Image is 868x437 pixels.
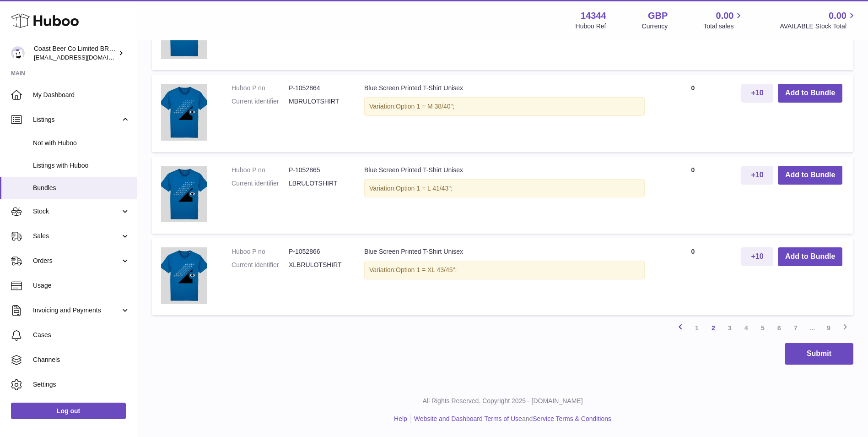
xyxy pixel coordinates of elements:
[232,261,289,269] dt: Current identifier
[778,166,842,185] button: Add to Bundle
[161,166,207,222] img: Blue Screen Printed T-Shirt Unisex
[741,84,773,103] button: +10
[364,179,645,198] div: Variation:
[654,238,732,315] td: 0
[232,179,289,188] dt: Current identifier
[820,320,837,336] a: 9
[642,22,668,31] div: Currency
[161,247,207,304] img: Blue Screen Printed T-Shirt Unisex
[741,166,773,185] button: +10
[33,139,130,147] span: Not with Huboo
[232,84,289,93] dt: Huboo P no
[396,266,457,273] span: Option 1 = XL 43/45";
[741,247,773,266] button: +10
[804,320,820,336] span: ...
[364,97,645,116] div: Variation:
[785,343,853,365] button: Submit
[33,331,130,339] span: Cases
[411,415,611,423] li: and
[289,166,346,175] dd: P-1052865
[355,157,654,234] td: Blue Screen Printed T-Shirt Unisex
[778,247,842,266] button: Add to Bundle
[33,207,120,216] span: Stock
[703,22,744,31] span: Total sales
[289,247,346,256] dd: P-1052866
[533,415,611,422] a: Service Terms & Conditions
[414,415,522,422] a: Website and Dashboard Terms of Use
[722,320,738,336] a: 3
[780,10,857,31] a: 0.00 AVAILABLE Stock Total
[33,281,130,290] span: Usage
[705,320,722,336] a: 2
[33,184,130,192] span: Bundles
[11,403,126,419] a: Log out
[289,97,346,106] dd: MBRULOTSHIRT
[33,257,120,265] span: Orders
[771,320,787,336] a: 6
[34,44,116,62] div: Coast Beer Co Limited BRULO
[738,320,755,336] a: 4
[654,75,732,152] td: 0
[33,115,120,124] span: Listings
[780,22,857,31] span: AVAILABLE Stock Total
[33,380,130,389] span: Settings
[289,84,346,93] dd: P-1052864
[355,238,654,315] td: Blue Screen Printed T-Shirt Unisex
[33,306,120,315] span: Invoicing and Payments
[33,232,120,240] span: Sales
[289,261,346,269] dd: XLBRULOTSHIRT
[232,247,289,256] dt: Huboo P no
[232,97,289,106] dt: Current identifier
[34,54,135,61] span: [EMAIL_ADDRESS][DOMAIN_NAME]
[396,103,454,110] span: Option 1 = M 38/40";
[654,157,732,234] td: 0
[396,185,453,192] span: Option 1 = L 41/43";
[648,10,668,22] strong: GBP
[829,10,846,22] span: 0.00
[33,161,130,170] span: Listings with Huboo
[689,320,705,336] a: 1
[355,75,654,152] td: Blue Screen Printed T-Shirt Unisex
[716,10,734,22] span: 0.00
[787,320,804,336] a: 7
[755,320,771,336] a: 5
[161,84,207,140] img: Blue Screen Printed T-Shirt Unisex
[33,91,130,99] span: My Dashboard
[778,84,842,103] button: Add to Bundle
[394,415,407,422] a: Help
[232,166,289,175] dt: Huboo P no
[364,261,645,279] div: Variation:
[703,10,744,31] a: 0.00 Total sales
[581,10,606,22] strong: 14344
[11,46,25,60] img: internalAdmin-14344@internal.huboo.com
[576,22,606,31] div: Huboo Ref
[33,355,130,364] span: Channels
[289,179,346,188] dd: LBRULOTSHIRT
[145,397,861,405] p: All Rights Reserved. Copyright 2025 - [DOMAIN_NAME]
